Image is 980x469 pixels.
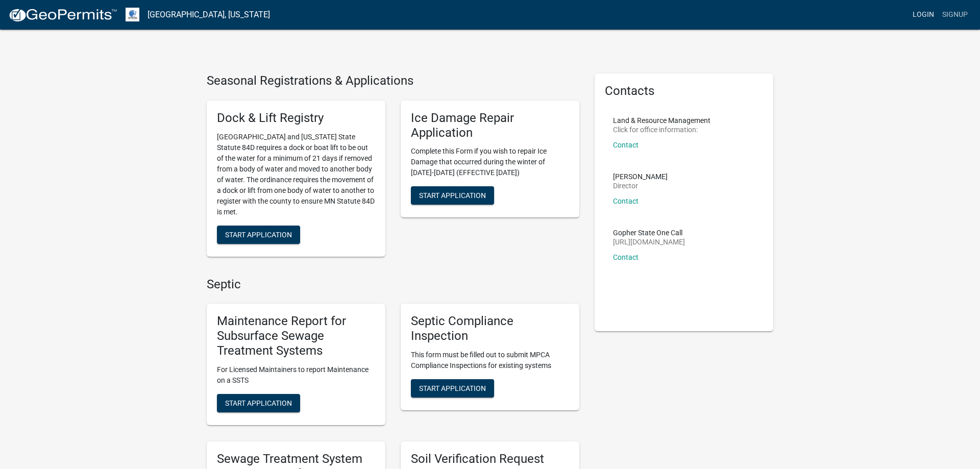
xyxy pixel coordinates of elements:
[411,186,494,205] button: Start Application
[613,197,639,205] a: Contact
[605,84,763,98] h5: Contacts
[217,111,375,126] h5: Dock & Lift Registry
[207,277,579,292] h4: Septic
[909,5,938,24] a: Login
[419,191,486,200] span: Start Application
[411,452,569,466] h5: Soil Verification Request
[613,182,668,189] p: Director
[613,173,668,180] p: [PERSON_NAME]
[938,5,972,24] a: Signup
[411,146,569,178] p: Complete this Form if you wish to repair Ice Damage that occurred during the winter of [DATE]-[DA...
[225,399,292,407] span: Start Application
[217,132,375,217] p: [GEOGRAPHIC_DATA] and [US_STATE] State Statute 84D requires a dock or boat lift to be out of the ...
[613,141,639,149] a: Contact
[613,253,639,261] a: Contact
[613,229,685,236] p: Gopher State One Call
[613,117,710,124] p: Land & Resource Management
[217,364,375,386] p: For Licensed Maintainers to report Maintenance on a SSTS
[613,238,685,245] p: [URL][DOMAIN_NAME]
[126,8,139,21] img: Otter Tail County, Minnesota
[613,126,710,133] p: Click for office information:
[411,379,494,398] button: Start Application
[207,73,579,88] h4: Seasonal Registrations & Applications
[217,314,375,358] h5: Maintenance Report for Subsurface Sewage Treatment Systems
[411,350,569,371] p: This form must be filled out to submit MPCA Compliance Inspections for existing systems
[411,314,569,343] h5: Septic Compliance Inspection
[217,226,300,244] button: Start Application
[225,230,292,238] span: Start Application
[148,6,270,23] a: [GEOGRAPHIC_DATA], [US_STATE]
[217,394,300,412] button: Start Application
[419,384,486,392] span: Start Application
[411,111,569,140] h5: Ice Damage Repair Application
